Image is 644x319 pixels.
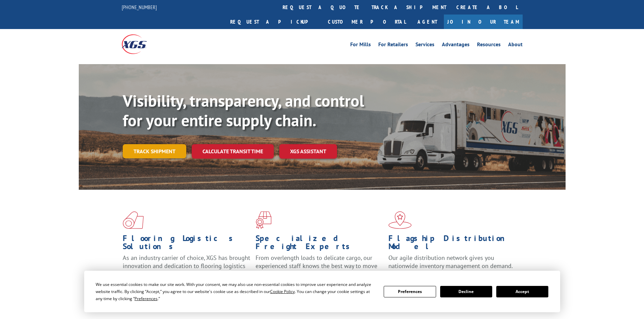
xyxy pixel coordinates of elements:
h1: Flooring Logistics Solutions [123,234,251,254]
span: As an industry carrier of choice, XGS has brought innovation and dedication to flooring logistics... [123,254,250,278]
button: Preferences [384,286,436,297]
h1: Specialized Freight Experts [256,234,383,254]
a: Agent [411,15,444,29]
a: Services [415,42,434,49]
a: For Mills [350,42,371,49]
a: [PHONE_NUMBER] [122,4,157,10]
a: For Retailers [378,42,408,49]
b: Visibility, transparency, and control for your entire supply chain. [123,90,364,131]
a: Track shipment [123,144,186,158]
div: We use essential cookies to make our site work. With your consent, we may also use non-essential ... [96,281,376,302]
img: xgs-icon-total-supply-chain-intelligence-red [123,211,144,229]
p: From overlength loads to delicate cargo, our experienced staff knows the best way to move your fr... [256,254,383,284]
div: Cookie Consent Prompt [84,271,560,312]
a: XGS ASSISTANT [279,144,337,159]
span: Preferences [135,296,158,301]
a: Advantages [442,42,470,49]
a: Join Our Team [444,15,523,29]
img: xgs-icon-focused-on-flooring-red [256,211,271,229]
h1: Flagship Distribution Model [388,234,516,254]
a: Customer Portal [323,15,411,29]
a: Request a pickup [225,15,323,29]
span: Our agile distribution network gives you nationwide inventory management on demand. [388,254,513,270]
a: About [508,42,523,49]
span: Cookie Policy [270,289,295,294]
button: Decline [440,286,492,297]
a: Resources [477,42,501,49]
button: Accept [496,286,548,297]
img: xgs-icon-flagship-distribution-model-red [388,211,412,229]
a: Calculate transit time [192,144,274,159]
